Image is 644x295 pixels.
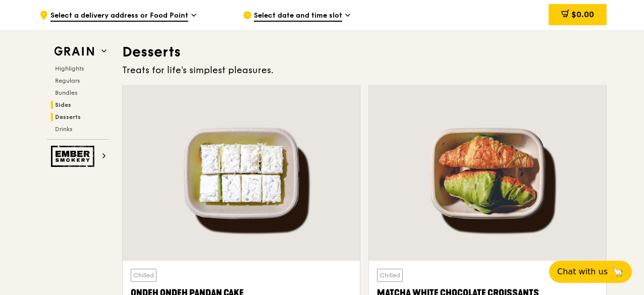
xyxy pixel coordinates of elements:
[557,266,608,278] span: Chat with us
[55,77,80,84] span: Regulars
[51,42,97,61] img: Grain web logo
[131,269,156,282] div: Chilled
[612,266,624,278] span: 🦙
[122,43,607,61] h3: Desserts
[55,89,77,96] span: Bundles
[51,146,97,167] img: Ember Smokery web logo
[571,10,594,19] span: $0.00
[50,11,188,22] span: Select a delivery address or Food Point
[254,11,342,22] span: Select date and time slot
[55,126,72,133] span: Drinks
[377,269,403,282] div: Chilled
[122,63,607,77] div: Treats for life's simplest pleasures.
[55,101,71,108] span: Sides
[549,261,632,283] button: Chat with us🦙
[55,65,84,72] span: Highlights
[55,113,81,121] span: Desserts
